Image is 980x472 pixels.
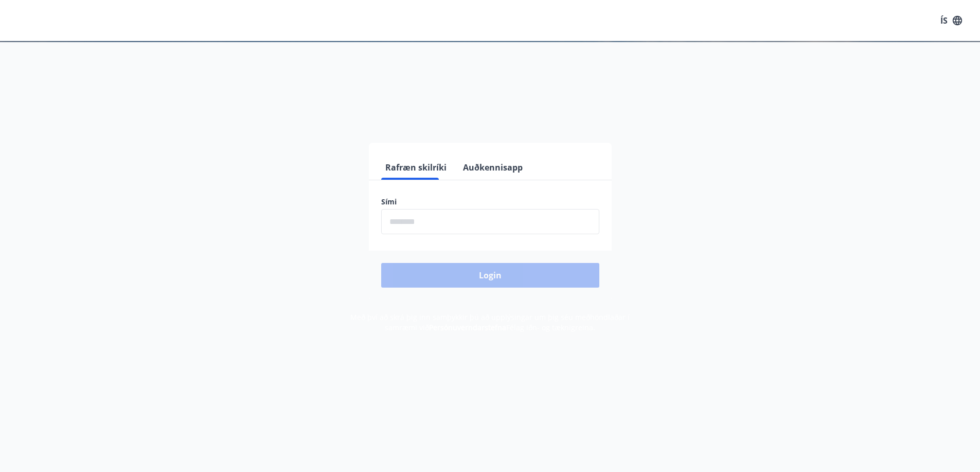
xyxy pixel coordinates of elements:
[429,323,506,332] a: Persónuverndarstefna
[459,155,527,180] button: Auðkennisapp
[132,62,848,101] h1: Félagavefur, Félag iðn- og tæknigreina
[381,155,451,180] button: Rafræn skilríki
[381,197,599,207] label: Sími
[350,312,630,332] span: Með því að skrá þig inn samþykkir þú að upplýsingar um þig séu meðhöndlaðar í samræmi við Félag i...
[329,109,652,122] span: Vinsamlegast skráðu þig inn með rafrænum skilríkjum eða Auðkennisappi.
[935,11,968,30] button: ÍS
